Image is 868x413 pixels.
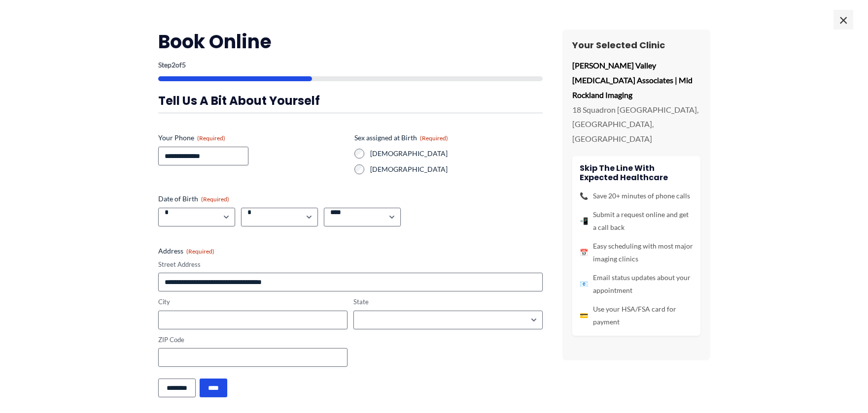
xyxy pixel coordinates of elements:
li: Use your HSA/FSA card for payment [580,303,693,328]
h3: Tell us a bit about yourself [158,93,543,108]
li: Email status updates about your appointment [580,271,693,297]
label: [DEMOGRAPHIC_DATA] [370,164,543,174]
p: 18 Squadron [GEOGRAPHIC_DATA], [GEOGRAPHIC_DATA], [GEOGRAPHIC_DATA] [572,102,700,146]
label: State [353,297,543,307]
span: (Required) [201,195,229,203]
label: ZIP Code [158,335,347,345]
p: Step of [158,62,543,68]
span: 💳 [580,309,588,322]
h2: Book Online [158,30,543,54]
legend: Sex assigned at Birth [354,133,448,143]
span: (Required) [186,248,214,255]
li: Easy scheduling with most major imaging clinics [580,240,693,265]
span: 📞 [580,190,588,202]
label: Your Phone [158,133,347,143]
span: 📧 [580,278,588,290]
label: Street Address [158,260,543,269]
h4: Skip the line with Expected Healthcare [580,163,693,182]
label: [DEMOGRAPHIC_DATA] [370,149,543,159]
li: Save 20+ minutes of phone calls [580,190,693,202]
span: (Required) [420,134,448,142]
span: (Required) [197,134,225,142]
label: City [158,297,347,307]
span: 📲 [580,215,588,227]
span: 2 [172,61,175,69]
span: × [833,10,853,30]
span: 📅 [580,246,588,259]
h3: Your Selected Clinic [572,39,700,51]
legend: Address [158,246,214,256]
span: 5 [182,61,186,69]
li: Submit a request online and get a call back [580,208,693,234]
p: [PERSON_NAME] Valley [MEDICAL_DATA] Associates | Mid Rockland Imaging [572,58,700,102]
legend: Date of Birth [158,194,229,204]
